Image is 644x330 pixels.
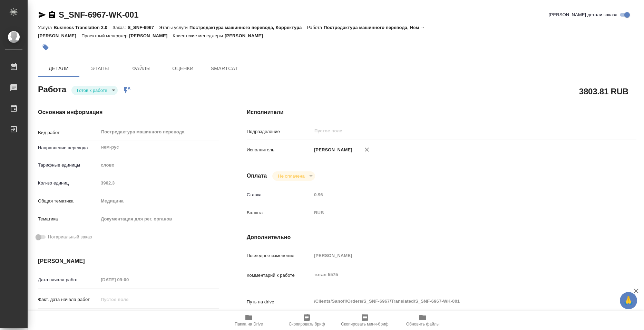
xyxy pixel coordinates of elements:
[84,64,117,73] span: Этапы
[98,294,159,304] input: Пустое поле
[98,213,219,225] div: Документация для рег. органов
[166,64,199,73] span: Оценки
[98,159,219,171] div: слово
[620,292,637,309] button: 🙏
[394,311,452,330] button: Обновить файлы
[235,322,263,327] span: Папка на Drive
[38,25,53,30] p: Услуга
[159,25,189,30] p: Этапы услуги
[312,190,604,200] input: Пустое поле
[247,209,312,216] p: Валюта
[336,311,394,330] button: Скопировать мини-бриф
[113,25,127,30] p: Заказ:
[38,257,219,265] h4: [PERSON_NAME]
[189,25,307,30] p: Постредактура машинного перевода, Корректура
[38,216,98,223] p: Тематика
[38,198,98,205] p: Общая тематика
[59,10,138,19] a: S_SNF-6967-WK-001
[128,25,159,30] p: S_SNF-6967
[173,33,225,38] p: Клиентские менеджеры
[38,129,98,136] p: Вид работ
[579,85,628,97] h2: 3803.81 RUB
[312,269,604,281] textarea: тотал 5575
[53,25,113,30] p: Business Translation 2.0
[312,207,604,219] div: RUB
[312,295,604,307] textarea: /Clients/Sanofi/Orders/S_SNF-6967/Translated/S_SNF-6967-WK-001
[247,252,312,259] p: Последнее изменение
[42,64,75,73] span: Детали
[208,64,241,73] span: SmartCat
[38,11,46,19] button: Скопировать ссылку для ЯМессенджера
[220,311,278,330] button: Папка на Drive
[48,234,92,241] span: Нотариальный заказ
[38,40,53,55] button: Добавить тэг
[38,83,66,95] h2: Работа
[38,180,98,187] p: Кол-во единиц
[359,142,374,157] button: Удалить исполнителя
[38,276,98,283] p: Дата начала работ
[81,33,129,38] p: Проектный менеджер
[247,172,267,180] h4: Оплата
[98,275,159,285] input: Пустое поле
[272,171,315,181] div: Готов к работе
[75,87,109,93] button: Готов к работе
[38,162,98,169] p: Тарифные единицы
[38,144,98,151] p: Направление перевода
[247,147,312,153] p: Исполнитель
[247,108,636,116] h4: Исполнители
[247,128,312,135] p: Подразделение
[314,127,588,135] input: Пустое поле
[129,33,173,38] p: [PERSON_NAME]
[38,108,219,116] h4: Основная информация
[307,25,324,30] p: Работа
[125,64,158,73] span: Файлы
[278,311,336,330] button: Скопировать бриф
[247,272,312,279] p: Комментарий к работе
[549,11,617,18] span: [PERSON_NAME] детали заказа
[289,322,325,327] span: Скопировать бриф
[312,251,604,261] input: Пустое поле
[276,173,306,179] button: Не оплачена
[247,191,312,198] p: Ставка
[406,322,440,327] span: Обновить файлы
[247,299,312,305] p: Путь на drive
[98,195,219,207] div: Медицина
[71,86,118,95] div: Готов к работе
[48,11,56,19] button: Скопировать ссылку
[38,296,98,303] p: Факт. дата начала работ
[247,233,636,242] h4: Дополнительно
[225,33,268,38] p: [PERSON_NAME]
[341,322,388,327] span: Скопировать мини-бриф
[623,293,634,308] span: 🙏
[98,178,219,188] input: Пустое поле
[312,147,352,153] p: [PERSON_NAME]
